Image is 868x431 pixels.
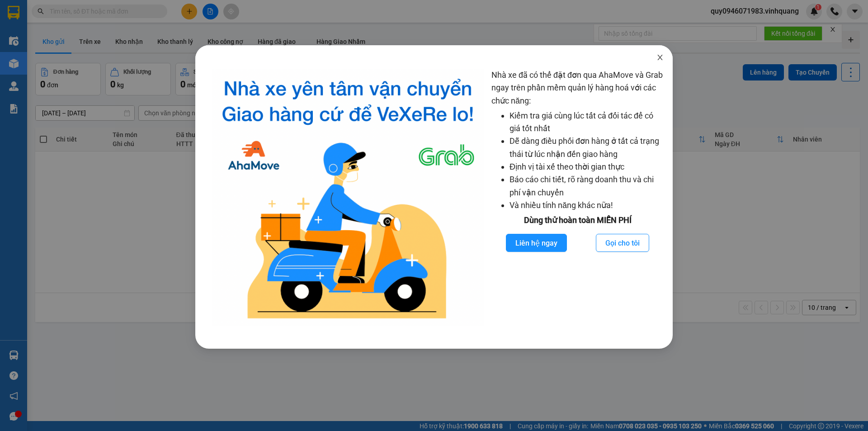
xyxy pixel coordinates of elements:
[506,234,567,252] button: Liên hệ ngay
[515,237,557,249] span: Liên hệ ngay
[509,173,664,199] li: Báo cáo chi tiết, rõ ràng doanh thu và chi phí vận chuyển
[647,45,673,71] button: Close
[509,199,664,212] li: Và nhiều tính năng khác nữa!
[605,237,640,249] span: Gọi cho tôi
[509,109,664,135] li: Kiểm tra giá cùng lúc tất cả đối tác để có giá tốt nhất
[491,69,664,326] div: Nhà xe đã có thể đặt đơn qua AhaMove và Grab ngay trên phần mềm quản lý hàng hoá với các chức năng:
[596,234,649,252] button: Gọi cho tôi
[509,161,664,173] li: Định vị tài xế theo thời gian thực
[509,135,664,161] li: Dễ dàng điều phối đơn hàng ở tất cả trạng thái từ lúc nhận đến giao hàng
[656,54,664,61] span: close
[491,214,664,227] div: Dùng thử hoàn toàn MIỄN PHÍ
[212,69,484,326] img: logo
